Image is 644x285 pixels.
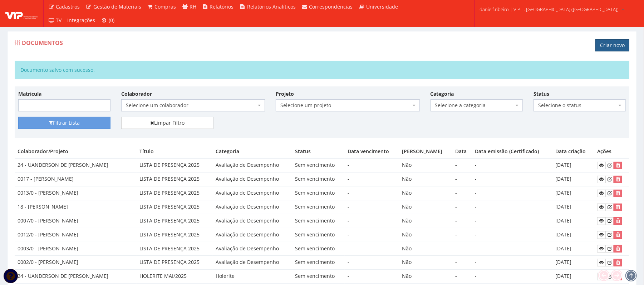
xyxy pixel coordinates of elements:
[45,14,65,27] a: TV
[292,145,345,158] th: Status
[213,200,292,214] td: Avaliação de Desempenho
[15,61,629,79] div: Documento salvo com sucesso.
[15,158,137,172] td: 24 - UANDERSON DE [PERSON_NAME]
[399,200,452,214] td: Não
[399,242,452,256] td: Não
[137,256,212,270] td: LISTA DE PRESENÇA 2025
[292,256,345,270] td: Sem vencimento
[213,186,292,200] td: Avaliação de Desempenho
[292,214,345,228] td: Sem vencimento
[452,145,472,158] th: Data
[552,270,594,284] td: [DATE]
[56,17,62,24] span: TV
[472,200,552,214] td: -
[213,256,292,270] td: Avaliação de Desempenho
[345,242,399,256] td: -
[399,145,452,158] th: [PERSON_NAME]
[137,242,212,256] td: LISTA DE PRESENÇA 2025
[15,242,137,256] td: 0003/0 - [PERSON_NAME]
[472,145,552,158] th: Data emissão (Certificado)
[452,228,472,242] td: -
[472,214,552,228] td: -
[137,228,212,242] td: LISTA DE PRESENÇA 2025
[309,3,353,10] span: Correspondências
[534,99,626,111] span: Selecione o status
[210,3,234,10] span: Relatórios
[98,14,118,27] a: (0)
[15,270,137,284] td: 24 - UANDERSON DE [PERSON_NAME]
[472,270,552,284] td: -
[452,172,472,186] td: -
[399,214,452,228] td: Não
[65,14,98,27] a: Integrações
[452,214,472,228] td: -
[366,3,398,10] span: Universidade
[472,242,552,256] td: -
[552,200,594,214] td: [DATE]
[155,3,176,10] span: Compras
[292,186,345,200] td: Sem vencimento
[292,242,345,256] td: Sem vencimento
[552,186,594,200] td: [DATE]
[137,214,212,228] td: LISTA DE PRESENÇA 2025
[292,172,345,186] td: Sem vencimento
[213,242,292,256] td: Avaliação de Desempenho
[247,3,296,10] span: Relatórios Analíticos
[345,228,399,242] td: -
[472,186,552,200] td: -
[399,228,452,242] td: Não
[5,8,38,19] img: logo
[472,228,552,242] td: -
[345,158,399,172] td: -
[15,228,137,242] td: 0012/0 - [PERSON_NAME]
[399,172,452,186] td: Não
[276,90,294,97] label: Projeto
[552,242,594,256] td: [DATE]
[22,39,63,47] span: Documentos
[431,99,523,111] span: Selecione a categoria
[93,3,141,10] span: Gestão de Materiais
[280,102,411,109] span: Selecione um projeto
[452,186,472,200] td: -
[126,102,256,109] span: Selecione um colaborador
[15,172,137,186] td: 0017 - [PERSON_NAME]
[213,145,292,158] th: Categoria
[15,145,137,158] th: Colaborador/Projeto
[68,17,95,24] span: Integrações
[472,172,552,186] td: -
[472,256,552,270] td: -
[15,200,137,214] td: 18 - [PERSON_NAME]
[552,228,594,242] td: [DATE]
[345,270,399,284] td: -
[292,228,345,242] td: Sem vencimento
[452,270,472,284] td: -
[137,158,212,172] td: LISTA DE PRESENÇA 2025
[452,200,472,214] td: -
[292,270,345,284] td: Sem vencimento
[56,3,80,10] span: Cadastros
[137,186,212,200] td: LISTA DE PRESENÇA 2025
[399,256,452,270] td: Não
[345,172,399,186] td: -
[15,214,137,228] td: 0007/0 - [PERSON_NAME]
[399,158,452,172] td: Não
[292,200,345,214] td: Sem vencimento
[190,3,196,10] span: RH
[15,186,137,200] td: 0013/0 - [PERSON_NAME]
[552,172,594,186] td: [DATE]
[213,228,292,242] td: Avaliação de Desempenho
[137,172,212,186] td: LISTA DE PRESENÇA 2025
[213,172,292,186] td: Avaliação de Desempenho
[213,270,292,284] td: Holerite
[213,158,292,172] td: Avaliação de Desempenho
[213,214,292,228] td: Avaliação de Desempenho
[276,99,419,111] span: Selecione um projeto
[345,214,399,228] td: -
[18,117,110,129] button: Filtrar Lista
[552,145,594,158] th: Data criação
[452,256,472,270] td: -
[552,214,594,228] td: [DATE]
[292,158,345,172] td: Sem vencimento
[435,102,514,109] span: Selecione a categoria
[121,117,213,129] a: Limpar Filtro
